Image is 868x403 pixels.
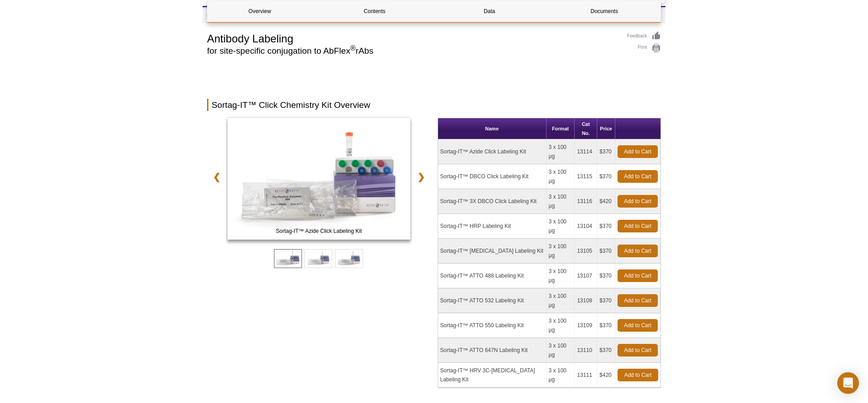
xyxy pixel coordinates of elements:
[575,164,597,189] td: 13115
[618,344,658,357] a: Add to Cart
[547,189,575,214] td: 3 x 100 µg
[438,363,547,388] td: Sortag-IT™ HRV 3C-[MEDICAL_DATA] Labeling Kit
[575,363,597,388] td: 13111
[547,338,575,363] td: 3 x 100 µg
[208,0,312,22] a: Overview
[597,214,615,239] td: $370
[575,118,597,139] th: Cat No.
[438,239,547,264] td: Sortag-IT™ [MEDICAL_DATA] Labeling Kit
[207,167,226,187] a: ❮
[438,139,547,164] td: Sortag-IT™ Azide Click Labeling Kit
[438,118,547,139] th: Name
[618,220,658,232] a: Add to Cart
[597,338,615,363] td: $370
[597,139,615,164] td: $370
[438,288,547,313] td: Sortag-IT™ ATTO 532 Labeling Kit
[597,288,615,313] td: $370
[575,214,597,239] td: 13104
[575,288,597,313] td: 13108
[350,44,356,52] sup: ®
[575,139,597,164] td: 13114
[438,164,547,189] td: Sortag-IT™ DBCO Click Labeling Kit
[547,214,575,239] td: 3 x 100 µg
[547,264,575,288] td: 3 x 100 µg
[618,319,658,332] a: Add to Cart
[227,118,410,240] img: Sortag-IT™ Azide Click Labeling Kit
[438,313,547,338] td: Sortag-IT™ ATTO 550 Labeling Kit
[837,372,859,394] div: Open Intercom Messenger
[207,11,224,19] a: Products
[627,43,661,53] a: Print
[438,264,547,288] td: Sortag-IT™ ATTO 488 Labeling Kit
[547,288,575,313] td: 3 x 100 µg
[411,167,431,187] a: ❯
[437,0,542,22] a: Data
[322,0,427,22] a: Contents
[597,239,615,264] td: $370
[575,313,597,338] td: 13109
[207,99,661,111] h2: Sortag-IT™ Click Chemistry Kit Overview
[597,164,615,189] td: $370
[438,189,547,214] td: Sortag-IT™ 3X DBCO Click Labeling Kit
[547,139,575,164] td: 3 x 100 µg
[229,227,408,236] span: Sortag-IT™ Azide Click Labeling Kit
[547,118,575,139] th: Format
[597,189,615,214] td: $420
[618,269,658,282] a: Add to Cart
[438,214,547,239] td: Sortag-IT™ HRP Labeling Kit
[618,245,658,257] a: Add to Cart
[627,31,661,41] a: Feedback
[547,239,575,264] td: 3 x 100 µg
[597,313,615,338] td: $370
[547,164,575,189] td: 3 x 100 µg
[547,363,575,388] td: 3 x 100 µg
[597,264,615,288] td: $370
[618,195,658,208] a: Add to Cart
[575,338,597,363] td: 13110
[552,0,656,22] a: Documents
[575,264,597,288] td: 13107
[207,47,618,55] h2: for site-specific conjugation to AbFlex rAbs
[618,145,658,158] a: Add to Cart
[547,313,575,338] td: 3 x 100 µg
[597,118,615,139] th: Price
[618,170,658,183] a: Add to Cart
[618,369,658,381] a: Add to Cart
[597,363,615,388] td: $420
[575,239,597,264] td: 13105
[438,338,547,363] td: Sortag-IT™ ATTO 647N Labeling Kit
[575,189,597,214] td: 13116
[207,31,618,45] h1: Antibody Labeling
[227,118,410,242] a: Sortag-IT™ Azide Click Labeling Kit
[618,294,658,307] a: Add to Cart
